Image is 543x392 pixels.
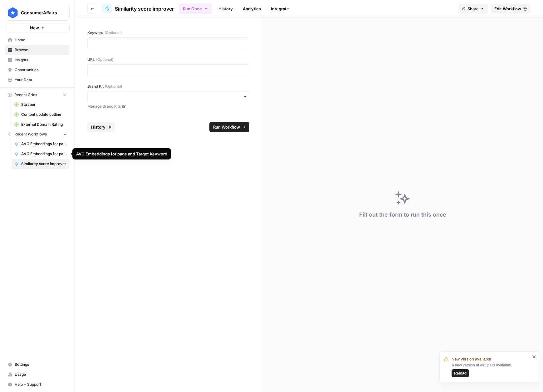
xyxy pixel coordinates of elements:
[15,57,67,63] span: Insights
[5,5,70,21] button: Workspace: ConsumerAffairs
[115,5,174,12] span: Similarity score improver
[7,7,18,18] img: ConsumerAffairs Logo
[87,57,249,62] label: URL
[12,120,70,130] a: External Domain Rating
[12,139,70,149] a: AVG Embeddings for page and Target Keyword - Using Pasted page content
[96,57,113,62] span: (Optional)
[209,122,249,132] button: Run Workflow
[76,151,167,157] div: AVG Embeddings for page and Target Keyword
[12,159,70,169] a: Similarity score improver
[494,6,521,12] span: Edit Workflow
[452,362,530,377] div: A new version of AirOps is available.
[467,6,479,12] span: Share
[15,362,67,367] span: Settings
[87,104,249,109] a: Manage Brand Kits
[213,124,240,130] span: Run Workflow
[5,23,70,32] button: New
[15,382,67,387] span: Help + Support
[12,110,70,120] a: Content update outline
[15,67,67,73] span: Opportunities
[105,84,122,89] span: (Optional)
[5,55,70,65] a: Insights
[5,130,70,139] button: Recent Workflows
[5,35,70,45] a: Home
[5,370,70,380] a: Usage
[15,372,67,377] span: Usage
[267,4,293,14] a: Integrate
[14,131,47,137] span: Recent Workflows
[12,149,70,159] a: AVG Embeddings for page and Target Keyword
[21,122,67,127] span: External Domain Rating
[491,4,531,14] a: Edit Workflow
[454,370,467,376] span: Reload
[5,65,70,75] a: Opportunities
[105,30,122,36] span: (Optional)
[458,4,488,14] button: Share
[21,151,67,157] span: AVG Embeddings for page and Target Keyword
[21,141,67,147] span: AVG Embeddings for page and Target Keyword - Using Pasted page content
[14,92,37,98] span: Recent Grids
[532,354,536,359] button: close
[87,122,115,132] button: History
[5,75,70,85] a: Your Data
[215,4,237,14] a: History
[5,45,70,55] a: Browse
[15,77,67,83] span: Your Data
[102,4,174,14] a: Similarity score improver
[21,102,67,107] span: Scraper
[5,90,70,100] button: Recent Grids
[359,210,446,219] div: Fill out the form to run this once
[87,84,249,89] label: Brand Kit
[12,100,70,110] a: Scraper
[452,356,491,362] span: New version available
[21,112,67,117] span: Content update outline
[5,360,70,370] a: Settings
[5,380,70,390] button: Help + Support
[452,369,469,377] button: Reload
[91,124,105,130] span: History
[87,30,249,36] label: Keyword
[15,47,67,53] span: Browse
[15,37,67,43] span: Home
[239,4,265,14] a: Analytics
[21,10,59,16] span: ConsumerAffairs
[30,25,39,31] span: New
[179,3,212,14] button: Run Once
[21,161,67,167] span: Similarity score improver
